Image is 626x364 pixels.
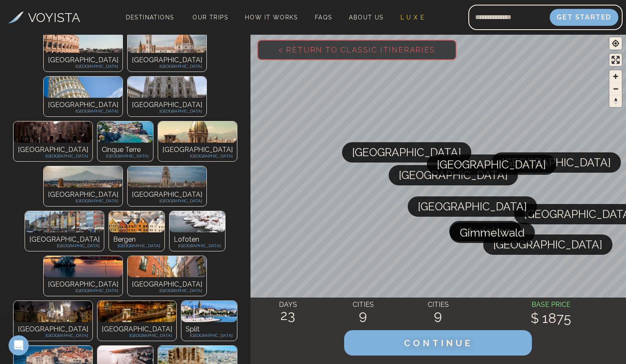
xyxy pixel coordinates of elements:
[102,145,149,155] p: Cinque Terre
[122,11,178,36] span: Destinations
[174,243,221,249] p: [GEOGRAPHIC_DATA]
[399,165,508,185] span: [GEOGRAPHIC_DATA]
[162,145,233,155] p: [GEOGRAPHIC_DATA]
[128,166,206,188] img: Photo of undefined
[97,121,153,143] img: Photo of undefined
[18,324,88,334] p: [GEOGRAPHIC_DATA]
[132,198,202,204] p: [GEOGRAPHIC_DATA]
[132,55,202,65] p: [GEOGRAPHIC_DATA]
[128,32,206,53] img: Photo of undefined
[170,211,225,232] img: Photo of undefined
[265,32,449,68] span: < Return to Classic Itineraries
[502,152,611,173] span: [GEOGRAPHIC_DATA]
[158,121,237,143] img: Photo of undefined
[404,338,473,348] span: CONTINUE
[18,332,88,339] p: [GEOGRAPHIC_DATA]
[192,14,228,21] span: Our Trips
[14,121,92,143] img: Photo of undefined
[8,335,29,356] iframe: Intercom live chat
[44,32,122,53] img: Photo of undefined
[609,83,622,95] span: Zoom out
[48,279,118,290] p: [GEOGRAPHIC_DATA]
[132,100,202,110] p: [GEOGRAPHIC_DATA]
[44,166,122,188] img: Photo of undefined
[18,153,88,159] p: [GEOGRAPHIC_DATA]
[344,330,532,356] button: CONTINUE
[102,153,149,159] p: [GEOGRAPHIC_DATA]
[257,40,456,60] button: < Return to Classic Itineraries
[312,11,336,23] a: FAQs
[349,14,383,21] span: About Us
[401,14,425,21] span: L U X E
[44,77,122,98] img: Photo of undefined
[181,301,237,322] img: Photo of undefined
[609,83,622,95] button: Zoom out
[102,332,172,339] p: [GEOGRAPHIC_DATA]
[25,211,104,232] img: Photo of undefined
[14,301,92,322] img: Photo of undefined
[326,300,401,310] h4: CITIES
[128,256,206,277] img: Photo of undefined
[109,211,164,232] img: Photo of undefined
[186,324,233,334] p: Split
[102,324,172,334] p: [GEOGRAPHIC_DATA]
[352,142,461,163] span: [GEOGRAPHIC_DATA]
[132,287,202,294] p: [GEOGRAPHIC_DATA]
[113,234,160,245] p: Bergen
[242,11,301,23] a: How It Works
[250,308,326,323] h2: 23
[48,100,118,110] p: [GEOGRAPHIC_DATA]
[48,108,118,114] p: [GEOGRAPHIC_DATA]
[397,11,428,23] a: L U X E
[459,221,511,241] span: Interlaken
[418,196,527,217] span: [GEOGRAPHIC_DATA]
[476,300,626,310] h4: BASE PRICE
[609,54,622,66] button: Enter fullscreen
[609,95,622,107] button: Reset bearing to north
[162,153,233,159] p: [GEOGRAPHIC_DATA]
[609,70,622,83] button: Zoom in
[326,308,401,323] h2: 9
[550,9,618,26] button: Get Started
[48,198,118,204] p: [GEOGRAPHIC_DATA]
[476,311,626,326] h2: $ 1875
[18,145,88,155] p: [GEOGRAPHIC_DATA]
[29,243,100,249] p: [GEOGRAPHIC_DATA]
[344,340,532,348] a: CONTINUE
[28,8,80,27] h3: VOYISTA
[48,63,118,69] p: [GEOGRAPHIC_DATA]
[8,8,80,27] a: VOYISTA
[401,308,476,323] h2: 9
[315,14,332,21] span: FAQs
[128,77,206,98] img: Photo of undefined
[48,287,118,294] p: [GEOGRAPHIC_DATA]
[460,223,525,243] span: Gimmelwald
[609,37,622,50] button: Find my location
[48,55,118,65] p: [GEOGRAPHIC_DATA]
[250,300,326,310] h4: DAYS
[493,234,602,255] span: [GEOGRAPHIC_DATA]
[113,243,160,249] p: [GEOGRAPHIC_DATA]
[8,11,24,23] img: Voyista Logo
[132,63,202,69] p: [GEOGRAPHIC_DATA]
[245,14,298,21] span: How It Works
[44,256,122,277] img: Photo of undefined
[401,300,476,310] h4: CITIES
[97,301,176,322] img: Photo of undefined
[186,332,233,339] p: [GEOGRAPHIC_DATA]
[250,33,626,364] canvas: Map
[189,11,231,23] a: Our Trips
[132,190,202,200] p: [GEOGRAPHIC_DATA]
[174,234,221,245] p: Lofoten
[468,7,550,28] input: Email address
[48,190,118,200] p: [GEOGRAPHIC_DATA]
[29,234,100,245] p: [GEOGRAPHIC_DATA]
[345,11,387,23] a: About Us
[132,279,202,290] p: [GEOGRAPHIC_DATA]
[132,108,202,114] p: [GEOGRAPHIC_DATA]
[437,154,546,175] span: [GEOGRAPHIC_DATA]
